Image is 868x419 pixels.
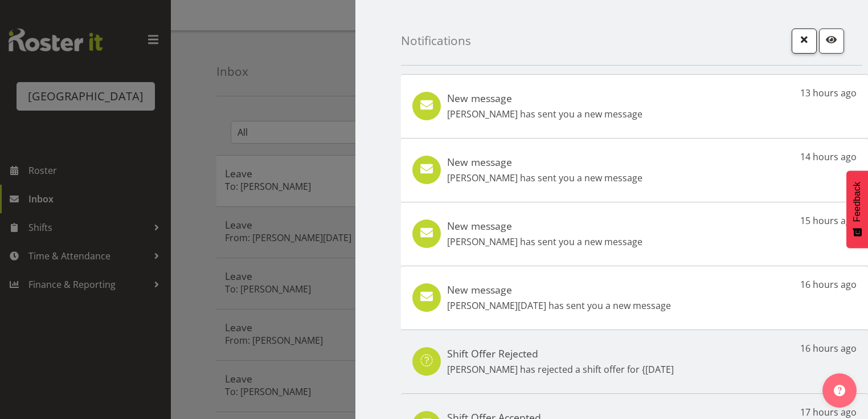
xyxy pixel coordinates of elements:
h5: New message [447,156,642,168]
p: 15 hours ago [800,214,857,227]
p: [PERSON_NAME] has sent you a new message [447,171,642,185]
h5: New message [447,219,642,232]
button: Close [792,29,817,54]
p: [PERSON_NAME][DATE] has sent you a new message [447,299,671,312]
p: 16 hours ago [800,341,857,355]
button: Mark as read [819,29,844,54]
h5: New message [447,283,671,296]
p: [PERSON_NAME] has sent you a new message [447,235,642,249]
img: help-xxl-2.png [834,385,845,396]
p: 14 hours ago [800,150,857,164]
h5: New message [447,92,642,104]
p: 13 hours ago [800,86,857,100]
p: [PERSON_NAME] has sent you a new message [447,107,642,121]
p: 17 hours ago [800,405,857,419]
p: [PERSON_NAME] has rejected a shift offer for {[DATE] [447,363,674,376]
h5: Shift Offer Rejected [447,347,674,360]
button: Feedback - Show survey [846,170,868,248]
h4: Notifications [401,34,471,47]
span: Feedback [852,182,862,222]
p: 16 hours ago [800,278,857,291]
